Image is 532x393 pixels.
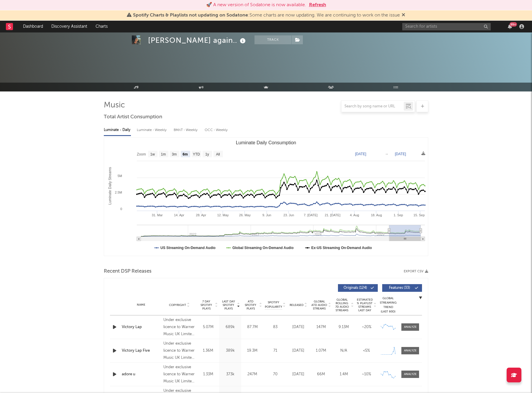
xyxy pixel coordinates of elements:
text: 9. Jun [262,213,271,217]
text: 31. Mar [152,213,163,217]
div: [DATE] [288,371,308,377]
input: Search for artists [402,23,491,30]
text: 1. Sep [394,213,403,217]
text: 7. [DATE] [304,213,318,217]
text: Luminate Daily Consumption [236,140,296,145]
div: N/A [334,348,354,354]
div: 66M [311,371,331,377]
div: Name [122,303,160,307]
button: Features(33) [382,284,422,292]
span: ATD Spotify Plays [243,300,258,310]
a: Dashboard [19,21,47,32]
text: 12. May [217,213,229,217]
div: Luminate - Daily [104,125,131,135]
div: 🚀 A new version of Sodatone is now available. [206,1,306,9]
div: BMAT - Weekly [174,125,199,135]
text: US Streaming On-Demand Audio [160,246,216,250]
text: 28. Apr [196,213,206,217]
text: Luminate Daily Streams [108,167,112,204]
text: 1m [161,152,166,156]
div: 373k [221,371,240,377]
input: Search by song name or URL [341,104,404,109]
span: Dismiss [402,13,405,18]
text: Ex-US Streaming On-Demand Audio [311,246,372,250]
div: 83 [265,324,285,330]
span: Spotify Popularity [265,300,282,309]
text: 2.5M [115,191,122,194]
button: Refresh [309,1,326,9]
div: 1.36M [198,348,218,354]
div: [DATE] [288,348,308,354]
div: 71 [265,348,285,354]
div: 689k [221,324,240,330]
text: 0 [120,207,122,211]
text: 26. May [239,213,251,217]
text: 3m [172,152,177,156]
span: Released [290,303,303,307]
svg: Luminate Daily Consumption [104,138,428,256]
text: Global Streaming On-Demand Audio [232,246,294,250]
div: 87.7M [243,324,262,330]
a: Victory Lap [122,324,160,330]
div: 70 [265,371,285,377]
div: OCC - Weekly [205,125,228,135]
div: 19.3M [243,348,262,354]
text: 21. [DATE] [325,213,340,217]
span: Features ( 33 ) [386,286,413,290]
span: Spotify Charts & Playlists not updating on Sodatone [133,13,248,18]
div: Under exclusive licence to Warner Music UK Limited. An Atlantic Records UK., © 2025 [PERSON_NAME] [163,340,196,361]
span: Estimated % Playlist Streams Last Day [357,298,373,312]
a: Charts [91,21,112,32]
text: [DATE] [355,152,366,156]
div: [DATE] [288,324,308,330]
text: 14. Apr [174,213,184,217]
div: Luminate - Weekly [137,125,168,135]
span: 7 Day Spotify Plays [198,300,214,310]
div: 1.33M [198,371,218,377]
span: Originals ( 124 ) [342,286,369,290]
text: 18. Aug [371,213,382,217]
text: 4. Aug [350,213,359,217]
span: Last Day Spotify Plays [221,300,236,310]
div: 1.4M [334,371,354,377]
div: ~ 10 % [357,371,376,377]
span: Total Artist Consumption [104,114,162,121]
text: 23. Jun [283,213,294,217]
div: 147M [311,324,331,330]
span: Global ATD Audio Streams [311,300,327,310]
span: Recent DSP Releases [104,268,152,275]
div: 99 + [510,22,517,27]
div: 1.07M [311,348,331,354]
div: Global Streaming Trend (Last 60D) [379,296,397,314]
text: 6m [183,152,188,156]
div: Under exclusive licence to Warner Music UK Limited .An Atlantic Records UK release, © 2023 [PERSO... [163,364,196,385]
a: Victory Lap Five [122,348,160,354]
span: : Some charts are now updating. We are continuing to work on the issue [133,13,400,18]
text: 15. Sep [413,213,425,217]
a: Discovery Assistant [47,21,91,32]
span: Global Rolling 7D Audio Streams [334,298,350,312]
span: Copyright [169,303,186,307]
div: [PERSON_NAME] again.. [148,35,247,45]
button: 99+ [508,24,512,29]
text: 1w [150,152,155,156]
text: [DATE] [395,152,406,156]
text: 1y [205,152,209,156]
div: ~ 20 % [357,324,376,330]
text: → [385,152,388,156]
div: 389k [221,348,240,354]
text: All [216,152,220,156]
text: YTD [193,152,200,156]
div: Under exclusive licence to Warner Music UK Limited. An Atlantic Records UK., © 2025 [PERSON_NAME] [163,317,196,338]
button: Track [254,35,291,44]
text: Zoom [137,152,146,156]
div: <5% [357,348,376,354]
text: 5M [118,174,122,178]
a: adore u [122,371,160,377]
div: 5.07M [198,324,218,330]
div: 9.13M [334,324,354,330]
button: Originals(124) [338,284,378,292]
